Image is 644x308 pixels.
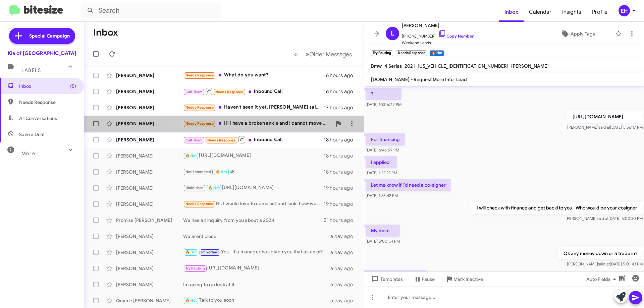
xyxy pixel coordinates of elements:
span: 2021 [405,63,415,69]
span: Apply Tags [571,28,595,40]
span: Needs Response [215,90,244,94]
div: 18 hours ago [324,169,359,175]
span: Calendar [524,2,557,22]
span: [DATE] 1:32:23 PM [366,170,397,175]
div: [URL][DOMAIN_NAME] [183,184,324,192]
span: Needs Response [185,202,214,206]
span: All Conversations [19,115,57,122]
button: Mark Inactive [440,273,488,285]
div: a day ago [330,265,359,272]
div: Promise [PERSON_NAME] [116,217,183,224]
span: [DATE] 5:00:54 PM [366,239,400,244]
div: a day ago [330,297,359,304]
div: 18 hours ago [324,152,359,159]
button: EH [613,5,637,16]
span: [US_VEHICLE_IDENTIFICATION_NUMBER] [418,63,508,69]
p: I will check with finance and get backl to you. Who would be your cosigner [471,202,643,214]
button: Apply Tags [543,28,612,40]
div: 16 hours ago [324,88,359,95]
span: « [294,50,298,58]
a: Profile [587,2,613,22]
span: Needs Response [185,105,214,110]
div: a day ago [330,233,359,240]
span: 🔥 Hot [185,153,197,158]
span: Inbox [19,83,76,89]
span: Needs Response [19,99,76,106]
span: Bmw [371,63,382,69]
span: Try Pausing [185,266,205,270]
div: Talk to you soon [183,297,330,304]
div: Kia of [GEOGRAPHIC_DATA] [8,50,76,57]
span: Important [201,250,219,254]
span: Mark Inactive [453,273,483,285]
div: a day ago [330,281,359,288]
span: Inbox [499,2,524,22]
span: 🔥 Hot [185,298,197,303]
span: Auto Fields [586,273,619,285]
div: [PERSON_NAME] [116,120,183,127]
span: [PERSON_NAME] [DATE] 5:01:43 PM [567,261,643,266]
div: 21 hours ago [324,217,359,224]
div: [PERSON_NAME] [116,104,183,111]
a: Copy Number [438,34,474,39]
div: [URL][DOMAIN_NAME] [183,152,324,160]
div: Inbound Call [183,135,324,144]
span: 🔥 Hot [216,170,227,174]
div: [PERSON_NAME] [116,265,183,272]
span: Pause [422,273,435,285]
div: Hi I have a broken ankle and I cannot move around much if you provide me your best out the door p... [183,120,332,127]
span: Special Campaign [29,33,70,39]
span: Templates [370,273,403,285]
h1: Inbox [93,27,118,38]
div: ok [183,168,324,176]
div: [PERSON_NAME] [116,185,183,191]
span: [DATE] 6:46:59 PM [366,147,399,152]
div: [PERSON_NAME] [116,152,183,159]
div: Hi. I would love to come out and look, however I am not sure I will get enough for my trade to ge... [183,200,324,208]
p: Let me know if I'd need a co-signer [366,179,451,191]
div: [URL][DOMAIN_NAME] [183,264,330,272]
div: 19 hours ago [324,185,359,191]
span: Labels [21,67,41,73]
div: EH [619,5,630,16]
div: What do you want? [183,71,324,79]
span: 🔥 Hot [185,250,197,254]
span: Needs Response [185,73,214,77]
span: » [306,50,309,58]
span: Needs Response [207,138,236,142]
span: [PERSON_NAME] [511,63,549,69]
span: said at [598,261,610,266]
span: Call Them [185,138,203,142]
span: [DATE] 10:06:49 PM [366,102,401,107]
nav: Page navigation example [290,47,356,61]
div: [PERSON_NAME] [116,88,183,95]
span: [PHONE_NUMBER] [402,29,474,40]
span: L [391,28,394,39]
span: Needs Response [185,121,214,126]
div: 18 hours ago [324,136,359,143]
button: Templates [364,273,408,285]
div: [PERSON_NAME] [116,233,183,240]
button: Previous [290,47,302,61]
span: said at [597,216,608,221]
span: Insights [557,2,587,22]
button: Auto Fields [581,273,624,285]
div: [PERSON_NAME] [116,249,183,256]
div: Im going to go look at it [183,281,330,288]
div: 19 hours ago [324,201,359,207]
div: Haven't seen it yet, [PERSON_NAME] said it wasn't here when I spoke to him earlier [183,104,324,111]
p: [URL][DOMAIN_NAME] [567,111,643,123]
p: Ok any money down or a trade in? [558,247,643,259]
div: 17 hours ago [324,104,359,111]
input: Search [81,3,222,19]
span: Unfinished [185,186,204,190]
p: ? [366,88,401,100]
p: My mom [366,225,400,237]
div: a day ago [330,249,359,256]
span: Lead [456,76,467,82]
span: Weekend Leads [402,40,474,46]
div: Inbound Call [183,87,324,96]
span: More [21,150,35,157]
div: [PERSON_NAME] [116,169,183,175]
a: Special Campaign [9,28,75,44]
